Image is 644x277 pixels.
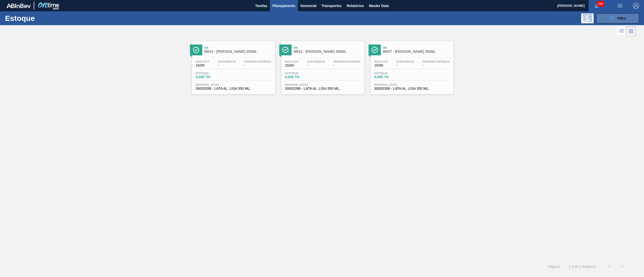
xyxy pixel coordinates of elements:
[383,46,451,49] span: Ok
[581,13,594,23] div: Pogramando: nenhum usuário selecionado
[196,75,231,79] span: 0,000 TH
[300,3,316,9] span: Gerencial
[374,87,450,90] span: 30003398 - LATA AL. LISA 350 ML;
[255,3,267,9] span: Tarefas
[374,72,410,75] span: Estoque
[333,64,360,67] span: -
[188,37,277,94] a: ÍconeOkBR23 - [PERSON_NAME] 350MLData out15/09Suficiência-Próxima Entrega-Estoque0,000 THMaterial...
[244,64,271,67] span: -
[396,60,414,63] span: Suficiência
[333,60,360,63] span: Próxima Entrega
[285,87,360,90] span: 30003398 - LATA AL. LISA 350 ML;
[617,3,623,9] img: userActions
[616,260,628,273] button: >
[193,47,199,53] img: Ícone
[374,75,410,79] span: 0,000 TH
[396,64,414,67] span: -
[548,265,560,268] span: Página : 1
[196,83,271,86] span: Material ativo
[596,13,639,23] button: Filtro
[196,72,231,75] span: Estoque
[205,50,272,54] span: BR23 - LATA LISA 350ML
[374,83,450,86] span: Material ativo
[617,26,626,36] div: Visão em Lista
[347,3,364,9] span: Relatórios
[374,60,388,63] span: Data out
[285,60,299,63] span: Data out
[277,37,367,94] a: ÍconeOkBR15 - [PERSON_NAME] 350MLData out15/09Suficiência-Próxima Entrega-Estoque0,000 THMaterial...
[294,46,362,49] span: Ok
[369,3,389,9] span: Master Data
[307,64,325,67] span: -
[626,26,636,36] div: Visão em Cards
[282,47,289,53] img: Ícone
[597,1,604,7] span: 580
[423,64,450,67] span: -
[285,75,320,79] span: 0,000 TH
[568,265,596,268] span: 1 - 3 de 3 Registros
[205,46,272,49] span: Ok
[321,3,342,9] span: Transportes
[285,83,360,86] span: Material ativo
[218,64,235,67] span: -
[423,60,450,63] span: Próxima Entrega
[633,3,639,9] img: Logout
[5,15,83,21] h1: Estoque
[285,72,320,75] span: Estoque
[617,16,626,20] span: Filtro
[374,64,388,67] span: 15/09
[589,2,605,9] button: Notificações
[307,60,325,63] span: Suficiência
[272,3,295,9] span: Planejamento
[196,87,271,90] span: 30003398 - LATA AL. LISA 350 ML;
[603,260,616,273] button: <
[218,60,235,63] span: Suficiência
[383,50,451,54] span: BR07 - LATA LISA 350ML
[7,4,31,8] img: TNhmsLtSVTkK8tSr43FrP2fwEKptu5GPRR3wAAAABJRU5ErkJggg==
[285,64,299,67] span: 15/09
[196,64,210,67] span: 15/09
[367,37,456,94] a: ÍconeOkBR07 - [PERSON_NAME] 350MLData out15/09Suficiência-Próxima Entrega-Estoque0,000 THMaterial...
[372,47,378,53] img: Ícone
[196,60,210,63] span: Data out
[294,50,362,54] span: BR15 - LATA LISA 350ML
[244,60,271,63] span: Próxima Entrega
